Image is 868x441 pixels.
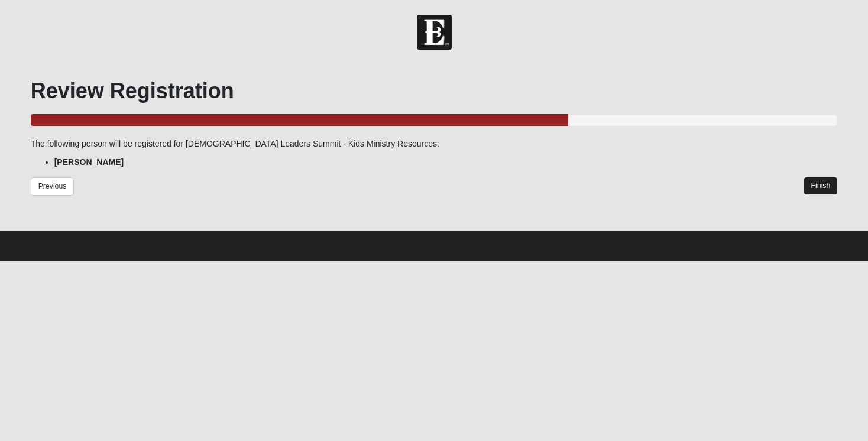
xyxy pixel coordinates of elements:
[804,177,838,194] a: Finish
[31,177,75,196] a: Previous
[417,15,452,50] img: Church of Eleven22 Logo
[31,138,838,150] p: The following person will be registered for [DEMOGRAPHIC_DATA] Leaders Summit - Kids Ministry Res...
[54,157,124,167] strong: [PERSON_NAME]
[31,78,838,103] h1: Review Registration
